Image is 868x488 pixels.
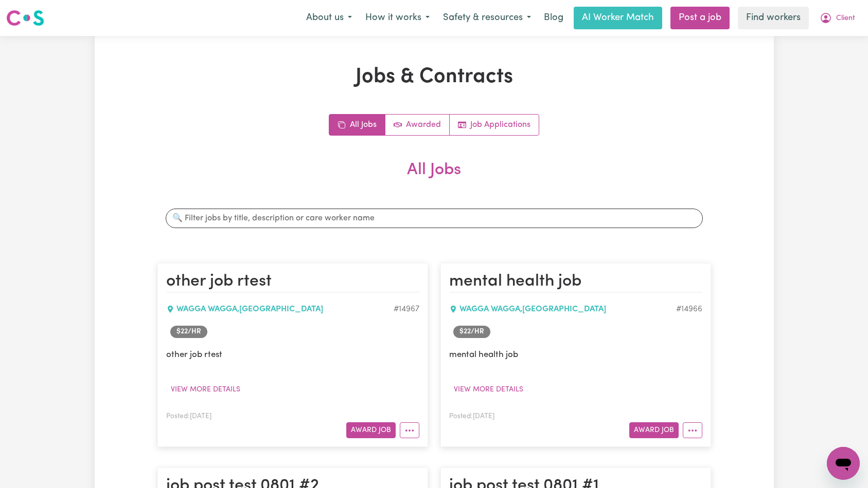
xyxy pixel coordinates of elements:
a: Post a job [670,7,730,29]
div: WAGGA WAGGA , [GEOGRAPHIC_DATA] [449,303,676,315]
span: Job rate per hour [170,326,207,338]
button: Award Job [346,422,396,438]
div: Job ID #14966 [676,303,702,315]
span: Posted: [DATE] [449,413,494,420]
h1: Jobs & Contracts [157,65,711,89]
img: Careseekers logo [6,9,44,27]
p: mental health job [449,348,702,361]
button: How it works [359,7,436,29]
input: 🔍 Filter jobs by title, description or care worker name [166,209,703,228]
div: Job ID #14967 [394,303,419,315]
div: WAGGA WAGGA , [GEOGRAPHIC_DATA] [166,303,394,315]
a: Find workers [738,7,809,29]
span: Posted: [DATE] [166,413,211,420]
button: More options [683,422,702,438]
iframe: Button to launch messaging window [827,447,860,480]
h2: other job rtest [166,272,419,292]
span: Job rate per hour [453,326,490,338]
a: Active jobs [385,115,450,135]
span: Client [836,13,855,24]
h2: mental health job [449,272,702,292]
button: About us [299,7,359,29]
a: Blog [538,7,570,29]
a: Job applications [450,115,539,135]
a: Careseekers logo [6,6,44,30]
button: My Account [813,7,862,29]
h2: All Jobs [157,160,711,196]
button: View more details [449,382,528,398]
a: All jobs [329,115,385,135]
a: AI Worker Match [574,7,662,29]
button: View more details [166,382,245,398]
button: Award Job [629,422,679,438]
button: Safety & resources [436,7,538,29]
button: More options [400,422,419,438]
p: other job rtest [166,348,419,361]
